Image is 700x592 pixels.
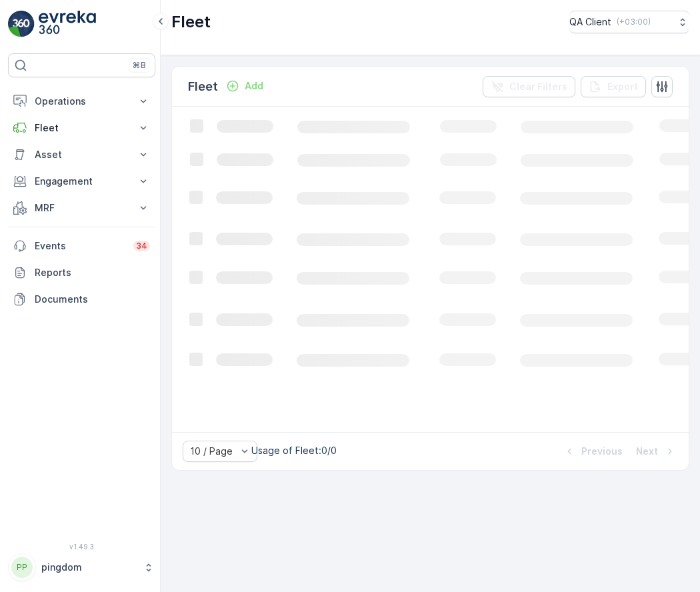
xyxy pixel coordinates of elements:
[35,293,150,306] p: Documents
[483,76,575,97] button: Clear Filters
[245,79,263,93] p: Add
[35,121,129,135] p: Fleet
[8,233,155,259] a: Events34
[8,11,35,37] img: logo
[35,266,150,279] p: Reports
[635,443,678,459] button: Next
[39,11,96,37] img: logo_light-DOdMpM7g.png
[8,553,155,581] button: PPpingdom
[35,201,129,215] p: MRF
[251,444,337,457] p: Usage of Fleet : 0/0
[8,195,155,221] button: MRF
[35,148,129,161] p: Asset
[35,175,129,188] p: Engagement
[41,561,137,574] p: pingdom
[8,88,155,115] button: Operations
[8,286,155,313] a: Documents
[617,17,651,27] p: ( +03:00 )
[8,115,155,141] button: Fleet
[569,15,611,29] p: QA Client
[171,11,211,33] p: Fleet
[8,259,155,286] a: Reports
[11,557,33,578] div: PP
[581,76,646,97] button: Export
[136,241,147,251] p: 34
[133,60,146,71] p: ⌘B
[221,78,269,94] button: Add
[607,80,638,93] p: Export
[636,445,658,458] p: Next
[569,11,689,33] button: QA Client(+03:00)
[8,543,155,551] span: v 1.49.3
[561,443,624,459] button: Previous
[8,168,155,195] button: Engagement
[35,239,125,253] p: Events
[188,77,218,96] p: Fleet
[581,445,623,458] p: Previous
[509,80,567,93] p: Clear Filters
[8,141,155,168] button: Asset
[35,95,129,108] p: Operations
